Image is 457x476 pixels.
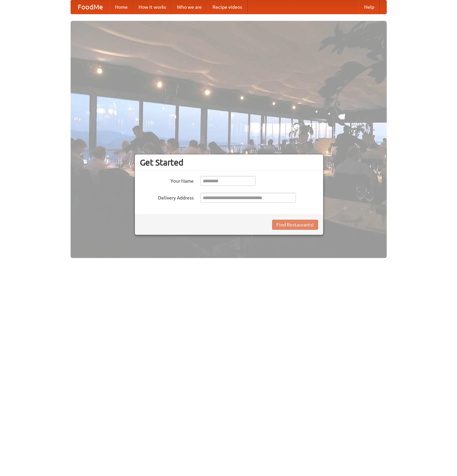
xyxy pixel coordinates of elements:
[110,0,133,14] a: Home
[133,0,172,14] a: How it works
[140,157,318,168] h3: Get Started
[172,0,207,14] a: Who we are
[71,0,110,14] a: FoodMe
[140,176,194,184] label: Your Name
[140,193,194,201] label: Delivery Address
[272,220,318,230] button: Find Restaurants!
[359,0,380,14] a: Help
[207,0,247,14] a: Recipe videos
